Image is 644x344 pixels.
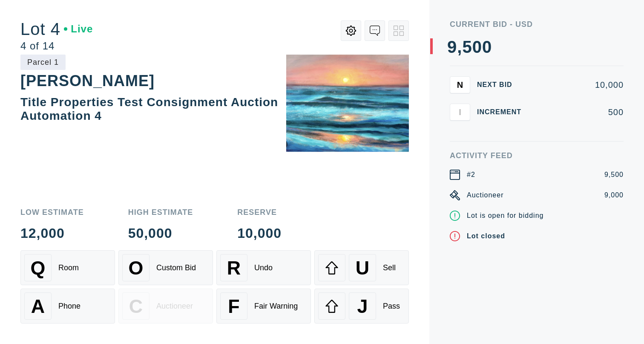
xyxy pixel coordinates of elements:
[477,81,528,88] div: Next Bid
[31,257,46,279] span: Q
[450,152,624,159] div: Activity Feed
[357,295,368,317] span: J
[129,257,144,279] span: O
[20,41,93,51] div: 4 of 14
[128,208,193,216] div: High Estimate
[237,208,282,216] div: Reserve
[472,38,482,55] div: 0
[450,104,470,121] button: I
[20,226,84,240] div: 12,000
[227,257,241,279] span: R
[462,38,472,55] div: 5
[450,76,470,93] button: N
[118,250,213,285] button: OCustom Bid
[156,302,193,311] div: Auctioneer
[457,80,463,90] span: N
[129,295,143,317] span: C
[20,289,115,324] button: APhone
[356,257,369,279] span: U
[58,263,79,272] div: Room
[58,302,80,311] div: Phone
[482,38,492,55] div: 0
[118,289,213,324] button: CAuctioneer
[477,109,528,116] div: Increment
[20,208,84,216] div: Low Estimate
[20,95,278,122] div: Title Properties Test Consignment Auction Automation 4
[457,38,462,209] div: ,
[228,295,239,317] span: F
[314,289,409,324] button: JPass
[467,231,505,241] div: Lot closed
[20,55,66,70] div: Parcel 1
[447,38,457,55] div: 9
[450,20,624,28] div: Current Bid - USD
[383,263,396,272] div: Sell
[254,263,273,272] div: Undo
[237,226,282,240] div: 10,000
[216,289,311,324] button: FFair Warning
[459,107,461,117] span: I
[254,302,298,311] div: Fair Warning
[128,226,193,240] div: 50,000
[535,81,624,89] div: 10,000
[20,72,155,90] div: [PERSON_NAME]
[467,170,475,180] div: #2
[383,302,400,311] div: Pass
[467,190,504,200] div: Auctioneer
[156,263,196,272] div: Custom Bid
[604,190,624,200] div: 9,000
[20,250,115,285] button: QRoom
[314,250,409,285] button: USell
[535,108,624,116] div: 500
[216,250,311,285] button: RUndo
[31,295,45,317] span: A
[64,24,93,34] div: Live
[604,170,624,180] div: 9,500
[20,20,93,38] div: Lot 4
[467,211,543,221] div: Lot is open for bidding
